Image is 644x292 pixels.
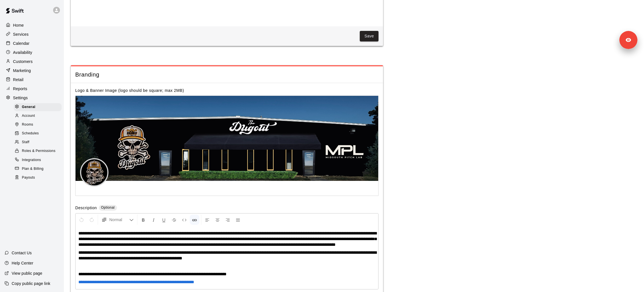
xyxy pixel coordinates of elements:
[5,39,59,48] a: Calendar
[22,166,43,172] span: Plan & Billing
[12,281,50,286] p: Copy public page link
[22,113,35,119] span: Account
[14,138,62,146] div: Staff
[360,31,379,41] button: Save
[233,215,243,225] button: Justify Align
[179,215,189,225] button: Insert Code
[22,104,35,110] span: General
[22,175,35,181] span: Payouts
[12,260,33,266] p: Help Center
[22,131,39,136] span: Schedules
[5,94,59,102] a: Settings
[13,86,27,92] p: Reports
[99,215,136,225] button: Formatting Options
[5,57,59,66] a: Customers
[14,156,62,164] div: Integrations
[190,215,199,225] button: Insert Link
[202,215,212,225] button: Left Align
[159,215,169,225] button: Format Underline
[13,95,28,101] p: Settings
[5,84,59,93] a: Reports
[22,157,41,163] span: Integrations
[13,22,24,28] p: Home
[5,30,59,39] a: Services
[13,77,24,82] p: Retail
[14,174,62,182] div: Payouts
[13,41,30,46] p: Calendar
[109,217,129,223] span: Normal
[5,48,59,57] a: Availability
[22,148,55,154] span: Roles & Permissions
[14,112,62,120] div: Account
[5,75,59,84] a: Retail
[22,122,33,128] span: Rooms
[22,139,29,145] span: Staff
[12,250,32,256] p: Contact Us
[14,103,64,111] a: General
[223,215,233,225] button: Right Align
[14,111,64,120] a: Account
[14,138,64,147] a: Staff
[13,50,32,55] p: Availability
[139,215,148,225] button: Format Bold
[13,68,31,73] p: Marketing
[14,120,64,129] a: Rooms
[14,147,62,155] div: Roles & Permissions
[14,165,62,173] div: Plan & Billing
[87,215,97,225] button: Redo
[14,130,62,137] div: Schedules
[14,121,62,129] div: Rooms
[14,156,64,164] a: Integrations
[14,147,64,156] a: Roles & Permissions
[75,71,379,79] span: Branding
[5,21,59,29] a: Home
[14,103,62,111] div: General
[14,164,64,173] a: Plan & Billing
[14,129,64,138] a: Schedules
[149,215,158,225] button: Format Italics
[169,215,179,225] button: Format Strikethrough
[213,215,222,225] button: Center Align
[77,215,86,225] button: Undo
[13,31,29,37] p: Services
[75,205,97,211] label: Description
[13,59,33,64] p: Customers
[12,270,42,276] p: View public page
[5,66,59,75] a: Marketing
[75,88,184,93] label: Logo & Banner Image (logo should be square; max 2MB)
[101,206,115,210] span: Optional
[14,173,64,182] a: Payouts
